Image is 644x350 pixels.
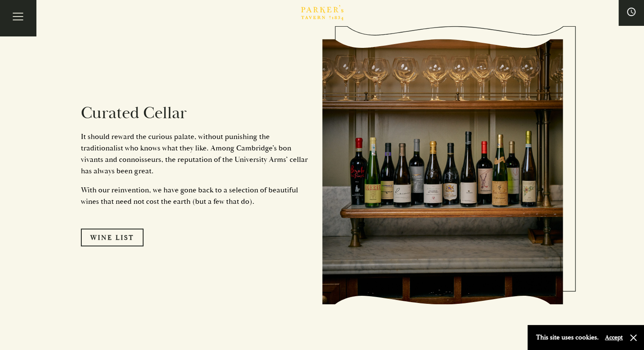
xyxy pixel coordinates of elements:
[81,228,144,246] a: Wine List
[605,333,623,342] button: Accept
[81,131,310,177] p: It should reward the curious palate, without punishing the traditionalist who knows what they lik...
[536,331,599,344] p: This site uses cookies.
[81,103,310,123] h2: Curated Cellar
[81,184,310,207] p: With our reinvention, we have gone back to a selection of beautiful wines that need not cost the ...
[629,333,638,342] button: Close and accept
